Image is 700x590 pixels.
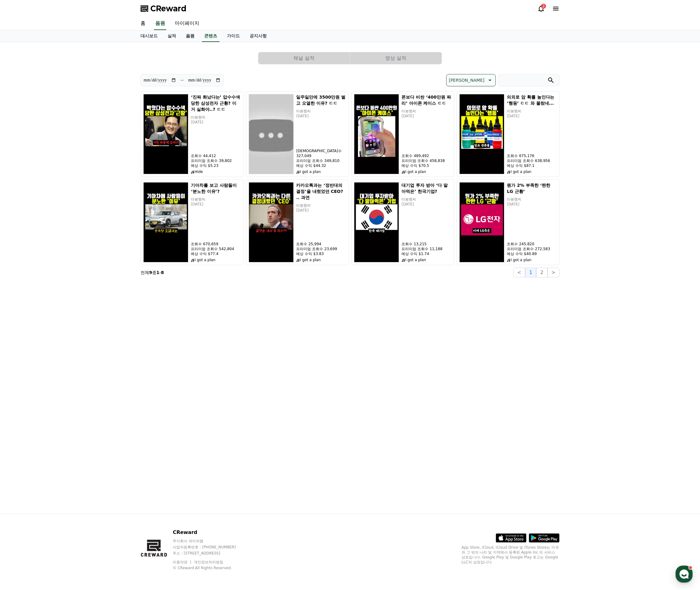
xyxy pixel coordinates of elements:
a: 공지사항 [245,30,272,42]
p: I got a plan [401,257,451,262]
p: [DATE] [507,114,557,118]
p: Hide [191,169,241,174]
span: 설정 [95,203,102,208]
p: ~ [180,77,184,84]
p: I got a plan [507,169,557,174]
img: 폰보다 비싼 ‘400만원 짜리’ 아이폰 케이스 ㄷㄷ [354,94,399,174]
p: 따봉햄찌 [191,197,241,202]
button: 일주일만에 3500만원 벌고 오열한 이유? ㄷㄷ 일주일만에 3500만원 벌고 오열한 이유? ㄷㄷ 따봉햄찌 [DATE] [DEMOGRAPHIC_DATA]수 327,049 프리미... [246,91,349,177]
h5: 뭔가 2% 부족한 ‘짠한 LG 근황’ [507,182,557,194]
p: 조회수 245,820 [507,242,557,246]
a: 마이페이지 [170,17,204,30]
p: [DATE] [401,114,451,118]
a: 홈 [2,194,40,209]
p: I got a plan [296,169,346,174]
img: 의외로 암 확률 높인다는 ‘행동’ ㄷㄷ 와 몰랐네... [459,94,504,174]
p: [DATE] [191,202,241,207]
p: 프리미엄 조회수 458,838 [401,158,451,163]
span: CReward [150,4,186,13]
p: 예상 수익 $40.89 [507,251,557,256]
img: 기아차를 보고 사람들이 ‘분노한 이유’? [143,182,188,262]
p: 조회수 13,215 [401,242,451,246]
p: I got a plan [296,257,346,262]
button: 폰보다 비싼 ‘400만원 짜리’ 아이폰 케이스 ㄷㄷ 폰보다 비싼 ‘400만원 짜리’ 아이폰 케이스 ㄷㄷ 따봉햄찌 [DATE] 조회수 489,492 프리미엄 조회수 458,83... [351,91,454,177]
button: 카카오톡과는 ‘정반대의 결정’을 내렸었던 CEO? .. 과연 카카오톡과는 ‘정반대의 결정’을 내렸었던 CEO? .. 과연 따봉햄찌 [DATE] 조회수 25,994 프리미엄 조... [246,179,349,265]
button: 대기업 투자 받아 ‘다 말아먹은’ 한국기업? 대기업 투자 받아 ‘다 말아먹은’ 한국기업? 따봉햄찌 [DATE] 조회수 13,215 프리미엄 조회수 11,188 예상 수익 $1... [351,179,454,265]
img: 뭔가 2% 부족한 ‘짠한 LG 근황’ [459,182,504,262]
p: CReward [173,529,247,536]
p: 따봉햄찌 [401,109,451,114]
button: 1 [525,268,536,277]
p: 예상 수익 $5.23 [191,163,241,168]
p: 사업자등록번호 : [PHONE_NUMBER] [173,545,247,550]
h5: 기아차를 보고 사람들이 ‘분노한 이유’? [191,182,241,194]
p: 따봉햄찌 [507,109,557,114]
h5: 카카오톡과는 ‘정반대의 결정’을 내렸었던 CEO? .. 과연 [296,182,346,201]
p: [DATE] [191,120,241,125]
a: 채널 실적 [258,52,350,64]
p: [DATE] [401,202,451,207]
button: 채널 실적 [258,52,350,64]
a: 홈 [136,17,150,30]
p: 전체 중 - [141,269,164,276]
p: 조회수 25,994 [296,242,346,246]
button: 의외로 암 확률 높인다는 ‘행동’ ㄷㄷ 와 몰랐네... 의외로 암 확률 높인다는 ‘행동’ ㄷㄷ 와 몰랐네... 따봉햄찌 [DATE] 조회수 675,176 프리미엄 조회수 63... [457,91,559,177]
button: < [513,268,525,277]
p: I got a plan [507,257,557,262]
p: 따봉햄찌 [507,197,557,202]
p: 예상 수익 $77.4 [191,251,241,256]
p: [PERSON_NAME] [449,76,484,85]
a: 실적 [163,30,181,42]
p: 프리미엄 조회수 23,699 [296,246,346,251]
img: ‘진짜 화났다는’ 압수수색 당한 삼성전자 근황? 이거 실화야..? ㄷㄷ [143,94,188,174]
a: 음원 [181,30,199,42]
p: 따봉햄찌 [401,197,451,202]
button: ‘진짜 화났다는’ 압수수색 당한 삼성전자 근황? 이거 실화야..? ㄷㄷ ‘진짜 화났다는’ 압수수색 당한 삼성전자 근황? 이거 실화야..? ㄷㄷ 따봉햄찌 [DATE] 조회수 4... [141,91,243,177]
p: I got a plan [191,257,241,262]
span: 홈 [19,203,23,208]
button: 기아차를 보고 사람들이 ‘분노한 이유’? 기아차를 보고 사람들이 ‘분노한 이유’? 따봉햄찌 [DATE] 조회수 670,659 프리미엄 조회수 542,804 예상 수익 $77.... [141,179,243,265]
img: 일주일만에 3500만원 벌고 오열한 이유? ㄷㄷ [249,94,294,174]
p: 조회수 489,492 [401,153,451,158]
button: 2 [536,268,547,277]
p: 예상 수익 $1.74 [401,251,451,256]
p: 프리미엄 조회수 11,188 [401,246,451,251]
a: 개인정보처리방침 [194,560,223,564]
p: [DEMOGRAPHIC_DATA]수 327,049 [296,148,346,158]
span: 대화 [56,204,63,209]
p: 프리미엄 조회수 272,583 [507,246,557,251]
a: CReward [141,4,186,13]
h5: 폰보다 비싼 ‘400만원 짜리’ 아이폰 케이스 ㄷㄷ [401,94,451,106]
p: [DATE] [296,114,346,118]
a: 콘텐츠 [202,30,220,42]
button: 뭔가 2% 부족한 ‘짠한 LG 근황’ 뭔가 2% 부족한 ‘짠한 LG 근황’ 따봉햄찌 [DATE] 조회수 245,820 프리미엄 조회수 272,583 예상 수익 $40.89 I... [457,179,559,265]
p: 예상 수익 $3.83 [296,251,346,256]
p: 예상 수익 $87.1 [507,163,557,168]
img: 대기업 투자 받아 ‘다 말아먹은’ 한국기업? [354,182,399,262]
p: 예상 수익 $44.32 [296,163,346,168]
a: 대시보드 [136,30,163,42]
button: 영상 실적 [350,52,442,64]
h5: 대기업 투자 받아 ‘다 말아먹은’ 한국기업? [401,182,451,194]
strong: 8 [161,270,164,275]
button: > [548,268,559,277]
strong: 9 [149,270,152,275]
p: 따봉햄찌 [296,109,346,114]
strong: 1 [156,270,160,275]
button: [PERSON_NAME] [446,74,496,86]
h5: ‘진짜 화났다는’ 압수수색 당한 삼성전자 근황? 이거 실화야..? ㄷㄷ [191,94,241,112]
a: 가이드 [222,30,245,42]
p: 따봉햄찌 [296,203,346,208]
a: 설정 [79,194,118,209]
p: 따봉햄찌 [191,115,241,120]
p: 주식회사 와이피랩 [173,539,247,543]
a: 2 [537,5,545,12]
a: 이용약관 [173,560,192,564]
p: 예상 수익 $70.5 [401,163,451,168]
p: 프리미엄 조회수 349,810 [296,158,346,163]
img: 카카오톡과는 ‘정반대의 결정’을 내렸었던 CEO? .. 과연 [249,182,294,262]
p: App Store, iCloud, iCloud Drive 및 iTunes Store는 미국과 그 밖의 나라 및 지역에서 등록된 Apple Inc.의 서비스 상표입니다. Goo... [461,545,559,565]
p: 프리미엄 조회수 638,956 [507,158,557,163]
p: 조회수 670,659 [191,242,241,246]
